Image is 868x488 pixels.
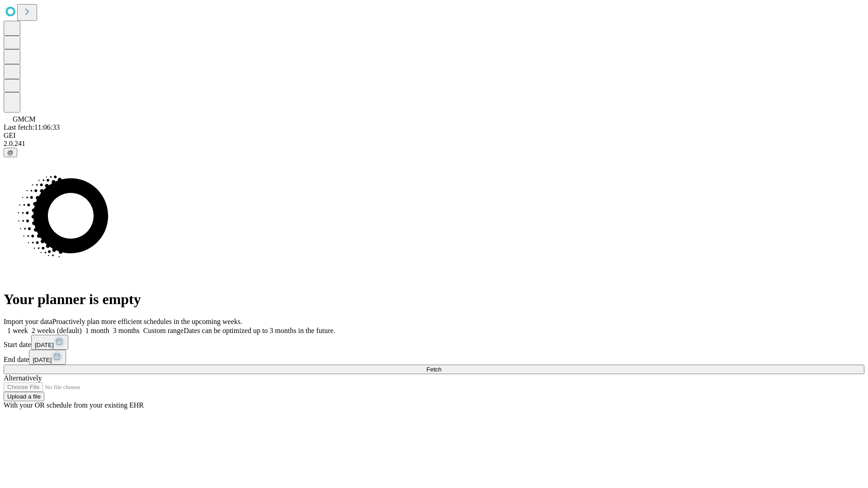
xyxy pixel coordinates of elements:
[143,327,184,334] span: Custom range
[184,327,335,334] span: Dates can be optimized up to 3 months in the future.
[85,327,109,334] span: 1 month
[29,350,66,365] button: [DATE]
[4,123,60,131] span: Last fetch: 11:06:33
[32,327,82,334] span: 2 weeks (default)
[7,327,28,334] span: 1 week
[4,140,864,148] div: 2.0.241
[52,318,242,325] span: Proactively plan more efficient schedules in the upcoming weeks.
[31,335,68,350] button: [DATE]
[13,115,36,123] span: GMCM
[4,291,864,308] h1: Your planner is empty
[4,365,864,374] button: Fetch
[33,357,52,363] span: [DATE]
[4,374,42,382] span: Alternatively
[35,342,54,348] span: [DATE]
[113,327,140,334] span: 3 months
[7,149,14,156] span: @
[4,350,864,365] div: End date
[4,148,17,157] button: @
[4,392,44,401] button: Upload a file
[4,131,864,140] div: GEI
[4,335,864,350] div: Start date
[4,318,52,325] span: Import your data
[4,401,144,409] span: With your OR schedule from your existing EHR
[426,366,441,373] span: Fetch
